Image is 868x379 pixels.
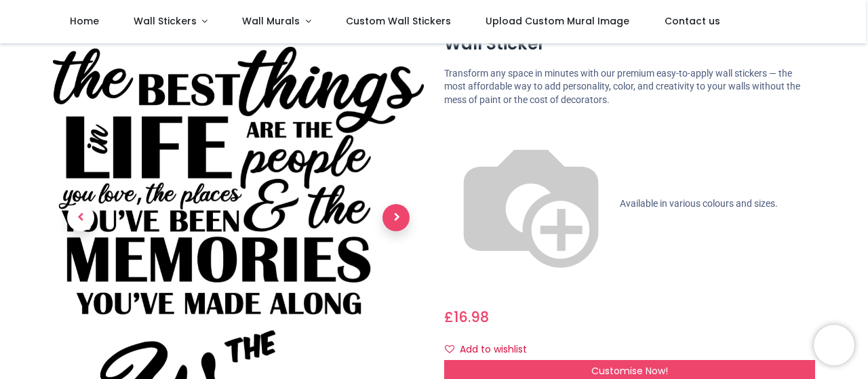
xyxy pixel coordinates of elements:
p: Transform any space in minutes with our premium easy-to-apply wall stickers — the most affordable... [444,67,815,107]
span: Customise Now! [591,364,668,378]
span: Wall Stickers [134,14,197,28]
span: 16.98 [454,307,489,327]
span: Contact us [665,14,720,28]
span: Upload Custom Mural Image [486,14,629,28]
a: Previous [53,98,108,337]
span: Custom Wall Stickers [346,14,451,28]
iframe: Brevo live chat [814,325,854,365]
span: £ [444,307,489,327]
span: Wall Murals [242,14,300,28]
i: Add to wishlist [445,344,454,354]
a: Next [368,98,424,337]
span: Previous [67,204,94,231]
button: Add to wishlistAdd to wishlist [444,338,538,361]
img: color-wheel.png [444,117,618,291]
span: Available in various colours and sizes. [620,198,778,209]
span: Home [70,14,99,28]
span: Next [382,204,410,231]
